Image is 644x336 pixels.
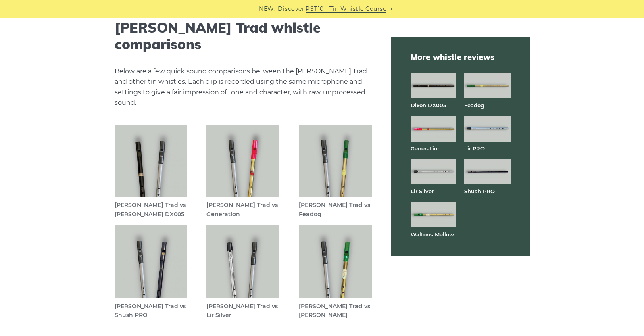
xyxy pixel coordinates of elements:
h2: [PERSON_NAME] Trad whistle comparisons [115,20,372,53]
figcaption: [PERSON_NAME] Trad vs Lir Silver [206,302,279,320]
a: PST10 - Tin Whistle Course [306,4,386,14]
figcaption: [PERSON_NAME] Trad vs [PERSON_NAME] DX005 [115,200,188,219]
a: Feadog [464,102,484,109]
img: Feadog brass tin whistle full front view [464,73,510,98]
img: Lir PRO aluminum tin whistle full front view [464,116,510,142]
figcaption: [PERSON_NAME] Trad vs Generation [206,200,279,219]
a: Lir Silver [411,188,434,194]
img: Dixon DX005 tin whistle full front view [411,73,456,98]
img: Generation brass tin whistle full front view [411,116,456,142]
a: Waltons Mellow [411,231,454,238]
a: Lir PRO [464,145,485,152]
img: Waltons Mellow tin whistle full front view [411,202,456,227]
a: Shush PRO [464,188,495,194]
a: Generation [411,145,441,152]
span: NEW: [259,4,275,14]
span: Discover [278,4,304,14]
figcaption: [PERSON_NAME] Trad vs Feadog [299,200,372,219]
img: Lir Silver tin whistle full front view [411,159,456,184]
p: Below are a few quick sound comparisons between the [PERSON_NAME] Trad and other tin whistles. Ea... [115,66,372,108]
span: More whistle reviews [411,52,511,63]
img: Shuh PRO tin whistle full front view [464,159,510,184]
figcaption: [PERSON_NAME] Trad vs [PERSON_NAME] [299,302,372,320]
a: Dixon DX005 [411,102,446,109]
figcaption: [PERSON_NAME] Trad vs Shush PRO [115,302,188,320]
